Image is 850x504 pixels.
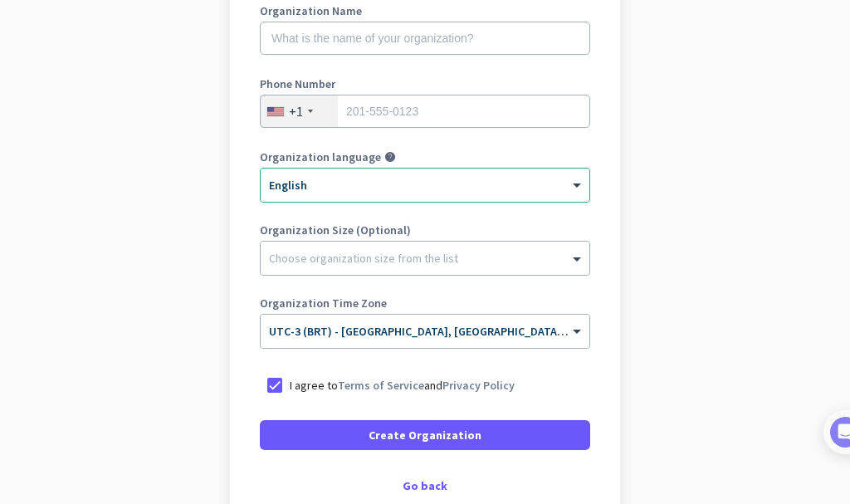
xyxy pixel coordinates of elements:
[384,151,396,163] i: help
[260,5,590,17] label: Organization Name
[260,95,590,128] input: 201-555-0123
[260,480,590,492] div: Go back
[260,297,590,309] label: Organization Time Zone
[260,151,381,163] label: Organization language
[289,103,303,120] div: +1
[442,378,515,393] a: Privacy Policy
[338,378,424,393] a: Terms of Service
[260,22,590,55] input: What is the name of your organization?
[290,377,515,394] p: I agree to and
[260,224,590,236] label: Organization Size (Optional)
[260,78,590,90] label: Phone Number
[369,427,481,443] span: Create Organization
[260,420,590,450] button: Create Organization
